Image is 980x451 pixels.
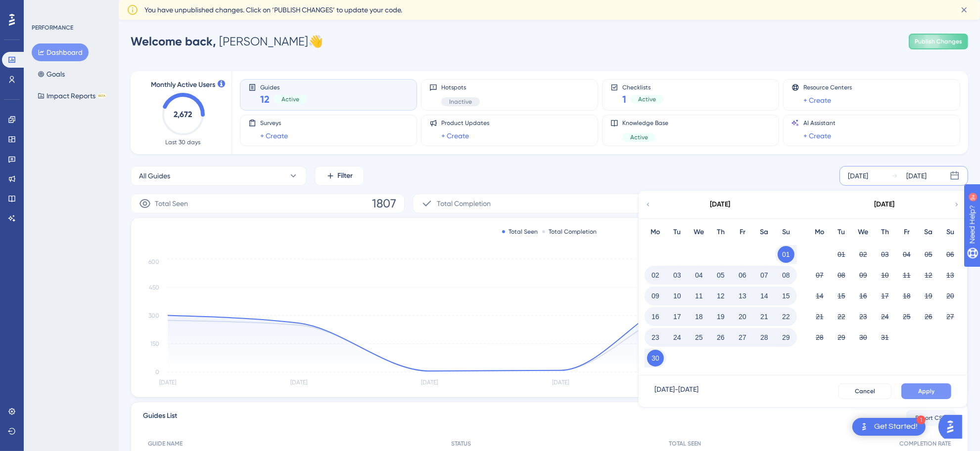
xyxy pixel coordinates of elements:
[148,258,159,265] tspan: 600
[647,308,664,325] button: 16
[906,410,956,426] button: Export CSV
[290,379,307,386] tspan: [DATE]
[148,312,159,319] tspan: 300
[669,287,686,304] button: 10
[877,246,893,263] button: 03
[67,5,73,13] div: 9+
[809,226,831,238] div: Mo
[441,83,480,91] span: Hotspots
[622,119,668,127] span: Knowledge Base
[920,287,937,304] button: 19
[877,267,893,284] button: 10
[166,138,201,146] span: Last 30 days
[630,133,648,141] span: Active
[852,226,874,238] div: We
[896,226,918,238] div: Fr
[920,246,937,263] button: 05
[778,308,794,325] button: 22
[666,226,688,238] div: Tu
[898,267,915,284] button: 11
[942,308,959,325] button: 27
[833,246,850,263] button: 01
[32,43,89,61] button: Dashboard
[811,287,828,304] button: 14
[909,34,968,49] button: Publish Changes
[32,65,71,83] button: Goals
[855,267,872,284] button: 09
[906,170,927,182] div: [DATE]
[917,415,926,424] div: 1
[710,199,731,210] div: [DATE]
[451,440,471,448] span: STATUS
[756,308,773,325] button: 21
[281,95,299,103] span: Active
[918,226,939,238] div: Sa
[260,119,288,127] span: Surveys
[848,170,868,182] div: [DATE]
[920,308,937,325] button: 26
[855,329,872,346] button: 30
[148,440,183,448] span: GUIDE NAME
[778,287,794,304] button: 15
[691,287,707,304] button: 11
[898,246,915,263] button: 04
[938,412,968,442] iframe: UserGuiding AI Assistant Launcher
[855,287,872,304] button: 16
[32,87,112,105] button: Impact ReportsBETA
[712,267,729,284] button: 05
[260,92,270,106] span: 12
[691,267,707,284] button: 04
[691,329,707,346] button: 25
[552,379,569,386] tspan: [DATE]
[441,119,489,127] span: Product Updates
[502,228,538,236] div: Total Seen
[155,369,159,375] tspan: 0
[647,267,664,284] button: 02
[691,308,707,325] button: 18
[855,387,875,395] span: Cancel
[542,228,597,236] div: Total Completion
[858,421,870,433] img: launcher-image-alternative-text
[260,83,307,90] span: Guides
[855,246,872,263] button: 02
[875,199,895,210] div: [DATE]
[131,34,323,49] div: [PERSON_NAME] 👋
[778,246,794,263] button: 01
[898,308,915,325] button: 25
[833,267,850,284] button: 08
[874,421,918,432] div: Get Started!
[898,287,915,304] button: 18
[939,226,961,238] div: Su
[151,79,215,91] span: Monthly Active Users
[874,226,896,238] div: Th
[645,226,666,238] div: Mo
[734,329,751,346] button: 27
[647,287,664,304] button: 09
[855,308,872,325] button: 23
[899,440,951,448] span: COMPLETION RATE
[669,329,686,346] button: 24
[159,379,176,386] tspan: [DATE]
[877,329,893,346] button: 31
[734,287,751,304] button: 13
[139,170,170,182] span: All Guides
[155,198,188,209] span: Total Seen
[775,226,797,238] div: Su
[710,226,732,238] div: Th
[647,350,664,367] button: 30
[131,166,307,186] button: All Guides
[920,267,937,284] button: 12
[669,440,701,448] span: TOTAL SEEN
[174,110,192,119] text: 2,672
[778,329,794,346] button: 29
[852,418,926,436] div: Open Get Started! checklist, remaining modules: 1
[647,329,664,346] button: 23
[942,287,959,304] button: 20
[654,383,699,399] div: [DATE] - [DATE]
[372,196,396,211] span: 1807
[712,287,729,304] button: 12
[778,267,794,284] button: 08
[688,226,710,238] div: We
[131,34,216,48] span: Welcome back,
